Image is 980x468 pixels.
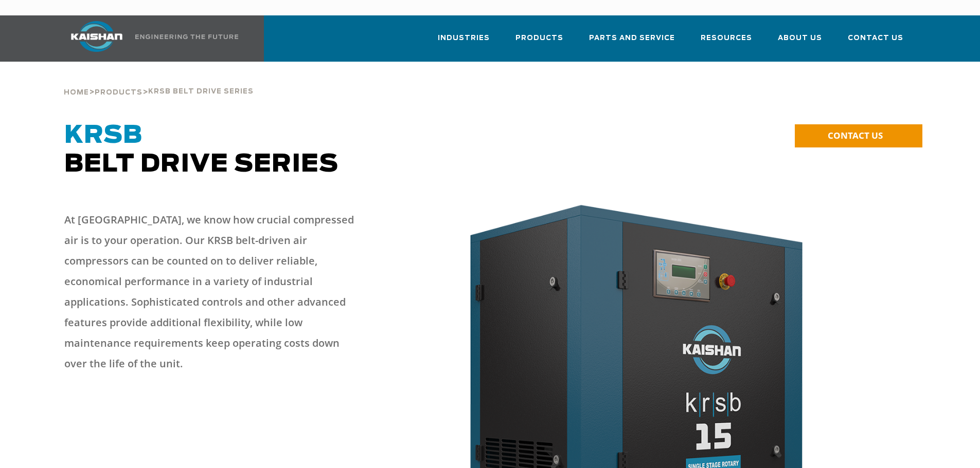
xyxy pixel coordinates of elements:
div: > > [64,62,254,101]
span: Resources [701,32,752,44]
span: Home [64,89,89,96]
a: Contact Us [848,25,903,60]
span: KRSB [64,123,142,148]
a: Products [515,25,563,60]
span: Belt Drive Series [64,123,338,177]
span: Parts and Service [589,32,675,44]
a: About Us [778,25,822,60]
a: Products [95,87,142,97]
a: Resources [701,25,752,60]
span: Products [95,89,142,96]
a: Home [64,87,89,97]
span: About Us [778,32,822,44]
span: Industries [438,32,490,44]
a: Kaishan USA [58,15,240,62]
span: krsb belt drive series [148,88,254,95]
span: Contact Us [848,32,903,44]
p: At [GEOGRAPHIC_DATA], we know how crucial compressed air is to your operation. Our KRSB belt-driv... [64,210,363,374]
a: Industries [438,25,490,60]
img: Engineering the future [135,34,238,39]
span: Products [515,32,563,44]
span: CONTACT US [828,129,883,141]
img: kaishan logo [58,21,135,52]
a: Parts and Service [589,25,675,60]
a: CONTACT US [795,124,922,147]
